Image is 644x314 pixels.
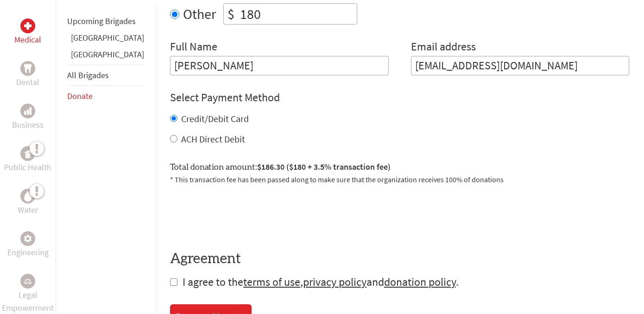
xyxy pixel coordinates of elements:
div: Public Health [20,146,35,161]
li: All Brigades [67,65,144,86]
label: Other [183,3,216,25]
a: DentalDental [16,61,39,89]
input: Enter Amount [238,4,357,24]
a: Upcoming Brigades [67,16,136,26]
iframe: reCAPTCHA [170,196,311,232]
label: Total donation amount: [170,160,391,174]
h4: Select Payment Method [170,90,629,105]
a: terms of use [243,275,300,289]
a: WaterWater [18,189,38,216]
a: privacy policy [303,275,366,289]
a: [GEOGRAPHIC_DATA] [71,32,144,43]
p: * This transaction fee has been passed along to make sure that the organization receives 100% of ... [170,174,629,185]
li: Donate [67,86,144,106]
div: Dental [20,61,35,76]
a: BusinessBusiness [12,104,44,131]
div: $ [224,4,238,24]
p: Medical [14,33,41,46]
input: Enter Full Name [170,56,389,75]
li: Upcoming Brigades [67,11,144,31]
label: Email address [411,39,476,56]
span: $186.30 ($180 + 3.5% transaction fee) [257,161,391,172]
img: Dental [24,64,32,73]
img: Legal Empowerment [24,278,32,284]
img: Public Health [24,149,32,158]
a: All Brigades [67,70,109,80]
a: [GEOGRAPHIC_DATA] [71,49,144,60]
div: Medical [20,18,35,33]
div: Water [20,189,35,203]
div: Legal Empowerment [20,274,35,289]
div: Business [20,104,35,118]
span: I agree to the , and . [183,275,459,289]
li: Ghana [67,31,144,48]
img: Water [24,191,32,201]
p: Dental [16,76,39,89]
a: MedicalMedical [14,18,41,46]
img: Engineering [24,235,32,242]
a: EngineeringEngineering [7,231,49,259]
li: Panama [67,48,144,65]
a: Public HealthPublic Health [4,146,51,174]
p: Water [18,203,38,216]
a: Donate [67,91,93,101]
a: donation policy [384,275,456,289]
p: Business [12,118,44,131]
input: Your Email [411,56,630,75]
img: Business [24,107,32,115]
div: Engineering [20,231,35,246]
label: Credit/Debit Card [181,113,249,124]
p: Public Health [4,161,51,174]
label: ACH Direct Debit [181,133,245,145]
h4: Agreement [170,251,629,267]
label: Full Name [170,39,217,56]
p: Engineering [7,246,49,259]
img: Medical [24,22,32,30]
